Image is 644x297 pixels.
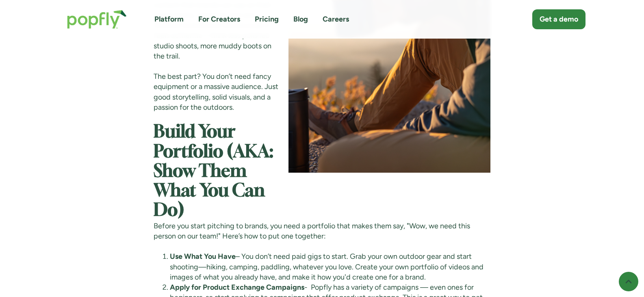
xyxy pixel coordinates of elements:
[293,14,308,24] a: Blog
[154,72,490,113] p: The best part? You don’t need fancy equipment or a massive audience. Just good storytelling, soli...
[59,2,135,37] a: home
[154,221,490,241] p: Before you start pitching to brands, you need a portfolio that makes them say, "Wow, we need this...
[540,14,578,24] div: Get a demo
[170,252,236,261] strong: Use What You Have
[532,9,585,29] a: Get a demo
[154,14,184,24] a: Platform
[170,283,304,292] strong: Apply for Product Exchange Campaigns
[170,251,490,282] li: – You don’t need paid gigs to start. Grab your own outdoor gear and start shooting—hiking, campin...
[198,14,240,24] a: For Creators
[323,14,349,24] a: Careers
[154,124,273,219] strong: Build Your Portfolio (AKA: Show Them What You Can Do)
[255,14,279,24] a: Pricing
